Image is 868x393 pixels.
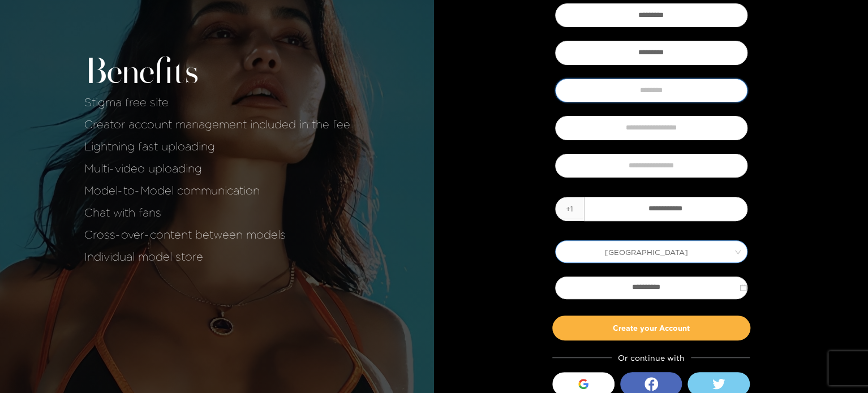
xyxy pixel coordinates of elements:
[556,200,584,218] button: +1
[84,139,350,153] li: Lightning fast uploading
[84,161,350,175] li: Multi-video uploading
[84,205,350,219] li: Chat with fans
[84,117,350,131] li: Creator account management included in the fee
[552,352,750,364] div: Or continue with
[84,227,350,241] li: Cross-over-content between models
[556,244,747,260] span: United States of America
[566,203,573,214] span: +1
[84,249,350,263] li: Individual model store
[552,316,750,340] button: Create your Account
[84,183,350,197] li: Model-to-Model communication
[84,52,350,95] h2: Benefits
[84,95,350,109] li: Stigma free site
